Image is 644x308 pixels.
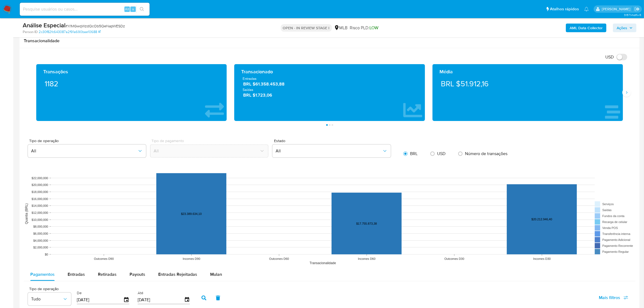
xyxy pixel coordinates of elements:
a: 2c30f82fc643087a2f91a690bae10688 [39,30,101,34]
input: Pesquise usuários ou casos... [20,6,150,13]
span: 3.157.1-hotfix-5 [624,13,641,17]
span: Ações [617,24,627,32]
span: s [132,6,134,12]
span: Atalhos rápidos [550,6,579,12]
button: search-icon [136,5,147,13]
button: AML Data Collector [566,24,606,32]
p: laisa.felismino@mercadolivre.com [602,6,632,12]
button: Ações [613,24,636,32]
h1: Transacionalidade [24,38,635,44]
span: # X1MGwqWzdQcOb5QeNapWESDz [65,23,125,29]
span: Risco PLD: [350,25,379,31]
b: Análise Especial [23,21,65,30]
a: Notificações [584,7,589,11]
span: Alt [125,6,129,12]
div: MLB [334,25,348,31]
p: OPEN - IN REVIEW STAGE I [281,24,332,32]
b: AML Data Collector [570,24,603,32]
span: LOW [370,25,379,31]
b: Person ID [23,30,38,34]
a: Sair [634,6,640,12]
